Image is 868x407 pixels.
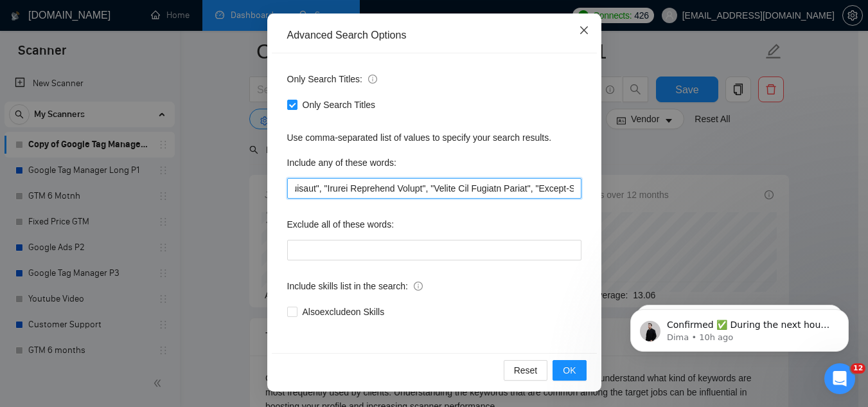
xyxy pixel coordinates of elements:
[563,363,576,377] span: OK
[414,282,423,291] span: info-circle
[287,152,396,173] label: Include any of these words:
[287,131,581,145] div: Use comma-separated list of values to specify your search results.
[824,363,855,394] iframe: Intercom live chat
[56,50,222,61] p: Message from Dima, sent 10h ago
[567,14,601,48] button: Close
[553,360,586,381] button: OK
[287,214,394,235] label: Exclude all of these words:
[579,25,589,35] span: close
[287,72,377,86] span: Only Search Titles:
[297,305,390,319] span: Also exclude on Skills
[611,282,868,372] iframe: Intercom notifications message
[368,75,377,84] span: info-circle
[514,363,538,377] span: Reset
[297,98,381,112] span: Only Search Titles
[287,279,423,293] span: Include skills list in the search:
[287,28,581,42] div: Advanced Search Options
[504,360,548,381] button: Reset
[851,363,865,374] span: 12
[56,37,220,99] span: Confirmed ✅ During the next hour, your subscription will be reactivated 🙌 If there’s anything els...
